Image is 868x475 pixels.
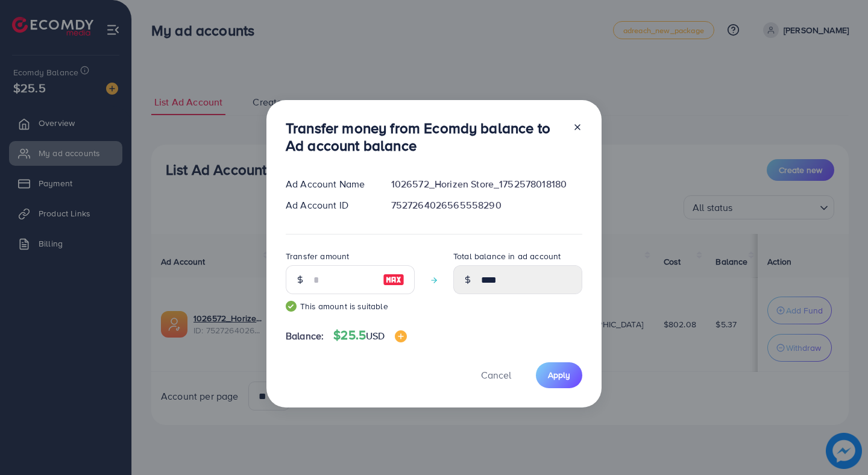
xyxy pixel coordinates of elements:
label: Total balance in ad account [453,250,561,262]
div: 1026572_Horizen Store_1752578018180 [382,177,592,191]
small: This amount is suitable [286,300,415,312]
div: Ad Account Name [276,177,382,191]
span: Balance: [286,329,324,343]
span: USD [366,329,385,342]
h3: Transfer money from Ecomdy balance to Ad account balance [286,119,563,154]
span: Cancel [481,368,511,382]
h4: $25.5 [333,328,406,343]
div: 7527264026565558290 [382,198,592,212]
div: Ad Account ID [276,198,382,212]
label: Transfer amount [286,250,349,262]
button: Cancel [466,362,526,388]
span: Apply [548,369,570,381]
img: image [395,330,407,342]
img: image [383,272,404,287]
button: Apply [536,362,582,388]
img: guide [286,301,297,312]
